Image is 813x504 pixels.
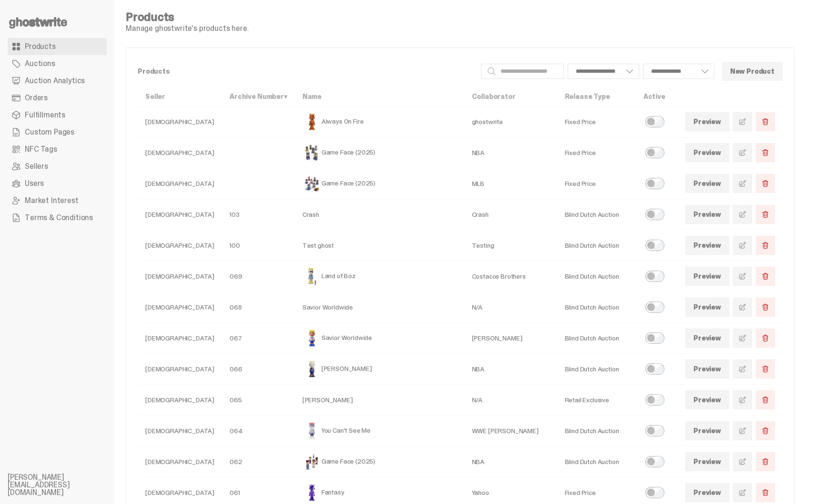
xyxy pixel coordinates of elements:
td: 067 [222,323,295,354]
a: Preview [685,329,729,348]
a: Archive Number▾ [230,92,287,101]
button: Delete Product [756,205,775,224]
a: Preview [685,174,729,193]
td: Blind Dutch Auction [557,416,636,446]
td: [DEMOGRAPHIC_DATA] [138,354,222,385]
td: Fixed Price [557,137,636,168]
td: You Can't See Me [295,416,464,446]
img: Game Face (2025) [302,452,321,471]
td: ghostwrite [464,107,557,137]
td: 069 [222,261,295,292]
td: 100 [222,230,295,261]
span: Terms & Conditions [25,214,93,222]
button: Delete Product [756,452,775,471]
a: Preview [685,390,729,409]
td: Always On Fire [295,107,464,137]
td: 068 [222,292,295,323]
a: Fulfillments [8,107,107,124]
td: Savior Worldwide [295,292,464,323]
a: Orders [8,89,107,107]
p: Products [138,68,473,75]
td: [DEMOGRAPHIC_DATA] [138,416,222,446]
span: Auctions [25,60,55,68]
img: Land of Boz [302,267,321,286]
td: [DEMOGRAPHIC_DATA] [138,230,222,261]
span: Custom Pages [25,128,74,136]
td: Costacos Brothers [464,261,557,292]
td: Crash [295,199,464,230]
img: Fantasy [302,483,321,502]
td: Blind Dutch Auction [557,230,636,261]
span: ▾ [284,92,287,101]
td: Game Face (2025) [295,446,464,477]
td: [PERSON_NAME] [295,354,464,385]
td: Blind Dutch Auction [557,199,636,230]
button: Delete Product [756,236,775,255]
li: [PERSON_NAME][EMAIL_ADDRESS][DOMAIN_NAME] [8,474,122,496]
span: Orders [25,94,48,102]
td: Savior Worldwide [295,323,464,354]
span: Users [25,180,44,187]
td: [DEMOGRAPHIC_DATA] [138,107,222,137]
td: [DEMOGRAPHIC_DATA] [138,292,222,323]
span: Products [25,43,56,50]
td: [DEMOGRAPHIC_DATA] [138,323,222,354]
td: 064 [222,416,295,446]
img: Game Face (2025) [302,143,321,162]
td: Testing [464,230,557,261]
a: Preview [685,236,729,255]
a: Preview [685,421,729,440]
button: Delete Product [756,483,775,502]
td: Land of Boz [295,261,464,292]
a: Preview [685,267,729,286]
a: Sellers [8,158,107,175]
a: Preview [685,298,729,317]
button: Delete Product [756,390,775,409]
td: 065 [222,385,295,416]
a: Preview [685,143,729,162]
td: Test ghost [295,230,464,261]
button: Delete Product [756,359,775,378]
th: Collaborator [464,87,557,107]
a: NFC Tags [8,141,107,158]
h4: Products [126,11,249,23]
td: [DEMOGRAPHIC_DATA] [138,446,222,477]
td: NBA [464,354,557,385]
td: N/A [464,385,557,416]
td: Retail Exclusive [557,385,636,416]
a: Preview [685,483,729,502]
td: [DEMOGRAPHIC_DATA] [138,199,222,230]
span: Sellers [25,163,48,170]
td: Blind Dutch Auction [557,261,636,292]
a: Auction Analytics [8,72,107,89]
button: Delete Product [756,174,775,193]
button: Delete Product [756,329,775,348]
td: WWE [PERSON_NAME] [464,416,557,446]
a: Products [8,38,107,55]
span: NFC Tags [25,145,57,153]
td: 103 [222,199,295,230]
td: Blind Dutch Auction [557,354,636,385]
td: [DEMOGRAPHIC_DATA] [138,137,222,168]
td: MLB [464,168,557,199]
td: Blind Dutch Auction [557,292,636,323]
td: Blind Dutch Auction [557,323,636,354]
img: Savior Worldwide [302,329,321,348]
th: Release Type [557,87,636,107]
button: Delete Product [756,143,775,162]
a: Users [8,175,107,192]
td: Crash [464,199,557,230]
td: 062 [222,446,295,477]
td: Game Face (2025) [295,137,464,168]
td: Fixed Price [557,107,636,137]
td: Fixed Price [557,168,636,199]
img: Always On Fire [302,112,321,131]
td: NBA [464,137,557,168]
td: [DEMOGRAPHIC_DATA] [138,385,222,416]
td: [PERSON_NAME] [295,385,464,416]
a: Custom Pages [8,124,107,141]
span: Fulfillments [25,111,65,119]
td: [DEMOGRAPHIC_DATA] [138,168,222,199]
a: Preview [685,452,729,471]
img: Eminem [302,359,321,378]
